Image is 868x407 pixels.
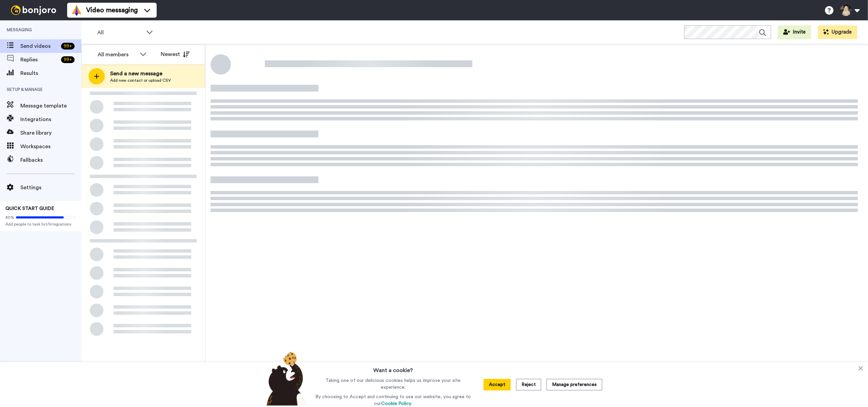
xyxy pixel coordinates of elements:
[818,25,857,39] button: Upgrade
[5,206,54,211] span: QUICK START GUIDE
[381,401,411,406] a: Cookie Policy
[20,183,81,192] span: Settings
[20,56,58,64] span: Replies
[20,156,81,164] span: Fallbacks
[484,379,511,390] button: Accept
[61,56,75,63] div: 99 +
[20,102,81,110] span: Message template
[373,362,413,374] h3: Want a cookie?
[20,42,58,50] span: Send videos
[71,5,82,16] img: vm-color.svg
[110,70,171,78] span: Send a new message
[5,221,76,227] span: Add people to task list/Integrations
[516,379,541,390] button: Reject
[260,351,311,406] img: bear-with-cookie.png
[156,47,195,61] button: Newest
[97,28,143,37] span: All
[86,5,138,15] span: Video messaging
[20,129,81,137] span: Share library
[20,69,81,77] span: Results
[314,377,473,391] p: Taking one of our delicious cookies helps us improve your site experience.
[8,5,59,15] img: bj-logo-header-white.svg
[110,78,171,83] span: Add new contact or upload CSV
[20,142,81,151] span: Workspaces
[547,379,602,390] button: Manage preferences
[61,43,75,50] div: 99 +
[5,215,14,220] span: 80%
[314,393,473,407] p: By choosing to Accept and continuing to use our website, you agree to our .
[778,25,811,39] button: Invite
[98,51,136,59] div: All members
[20,115,81,123] span: Integrations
